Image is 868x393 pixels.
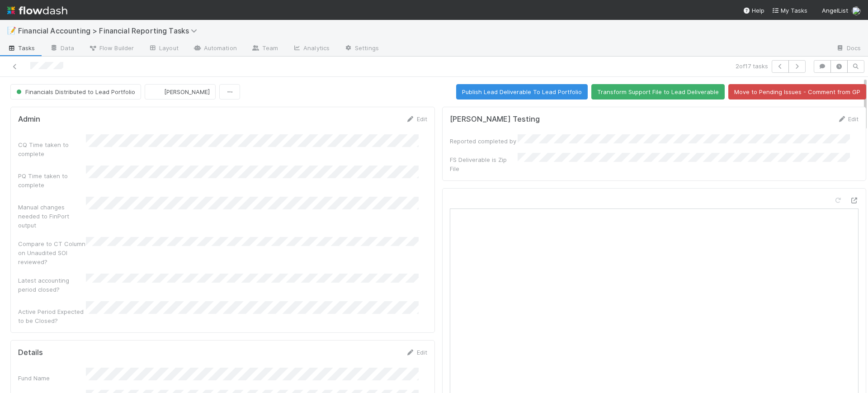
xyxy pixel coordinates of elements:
div: PQ Time taken to complete [18,171,86,189]
img: avatar_fee1282a-8af6-4c79-b7c7-bf2cfad99775.png [852,6,861,15]
div: Latest accounting period closed? [18,276,86,294]
button: Financials Distributed to Lead Portfolio [10,84,141,99]
h5: Details [18,348,43,357]
span: 2 of 17 tasks [736,62,768,71]
button: [PERSON_NAME] [145,84,216,99]
div: Manual changes needed to FinPort output [18,203,86,230]
h5: [PERSON_NAME] Testing [450,115,540,124]
div: CQ Time taken to complete [18,140,86,158]
h5: Admin [18,115,40,124]
button: Transform Support File to Lead Deliverable [591,84,725,99]
span: Tasks [7,43,35,52]
a: Flow Builder [81,42,141,56]
a: Settings [337,42,386,56]
img: avatar_705f3a58-2659-4f93-91ad-7a5be837418b.png [152,87,161,96]
button: Publish Lead Deliverable To Lead Portfolio [456,84,588,99]
div: Compare to CT Column on Unaudited SOI reviewed? [18,239,86,266]
a: Edit [837,115,859,123]
div: FS Deliverable is Zip File [450,155,518,173]
span: AngelList [822,7,848,14]
a: Automation [186,42,244,56]
a: Layout [141,42,186,56]
span: Financial Accounting > Financial Reporting Tasks [18,26,202,35]
img: logo-inverted-e16ddd16eac7371096b0.svg [7,3,67,18]
button: Move to Pending Issues - Comment from GP [728,84,866,99]
span: My Tasks [772,7,807,14]
a: Edit [406,349,427,356]
div: Fund Name [18,374,86,383]
a: Analytics [285,42,337,56]
div: Help [743,6,764,15]
span: 📝 [7,27,16,34]
a: Team [244,42,285,56]
span: [PERSON_NAME] [164,88,210,95]
a: Data [42,42,81,56]
div: Active Period Expected to be Closed? [18,307,86,325]
div: Reported completed by [450,137,518,146]
span: Flow Builder [89,43,134,52]
a: My Tasks [772,6,807,15]
span: Financials Distributed to Lead Portfolio [14,88,135,95]
a: Docs [829,42,868,56]
a: Edit [406,115,427,123]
